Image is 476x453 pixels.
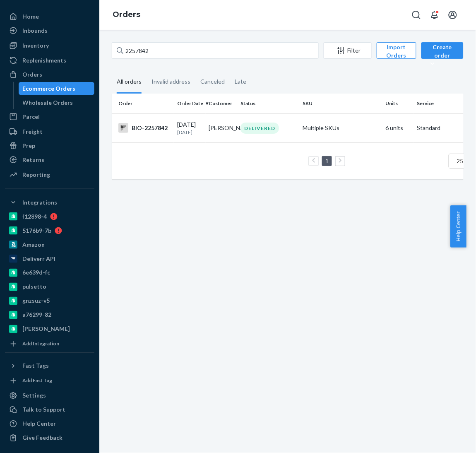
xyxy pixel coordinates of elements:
div: pulsetto [22,283,46,291]
div: Invalid address [151,71,190,92]
a: Deliverr API [5,252,94,265]
button: Give Feedback [5,431,94,445]
div: gnzsuz-v5 [22,297,50,305]
a: Parcel [5,110,94,123]
a: [PERSON_NAME] [5,323,94,336]
button: Filter [324,42,372,59]
div: Canceled [200,71,225,92]
div: Customer [209,100,234,107]
div: 6e639d-fc [22,269,50,277]
div: Freight [22,128,43,136]
th: Units [382,94,414,113]
a: a76299-82 [5,308,94,322]
a: Amazon [5,238,94,251]
p: [DATE] [177,129,202,136]
div: f12898-4 [22,212,47,221]
button: Open Search Box [408,7,425,23]
a: Freight [5,125,94,138]
a: Reporting [5,168,94,181]
ol: breadcrumbs [106,3,147,27]
div: [DATE] [177,120,202,136]
a: Page 1 is your current page [324,157,330,164]
a: Orders [5,68,94,81]
div: Settings [22,392,46,400]
div: Wholesale Orders [23,99,73,107]
th: Order Date [174,94,206,113]
a: Replenishments [5,54,94,67]
td: [PERSON_NAME] [206,113,238,142]
a: Returns [5,153,94,166]
button: Help Center [450,205,466,248]
div: Parcel [22,113,40,121]
div: Late [235,71,246,92]
div: Add Fast Tag [22,377,52,384]
a: Orders [113,10,140,19]
a: Add Integration [5,339,94,349]
div: Help Center [22,420,56,428]
div: Amazon [22,241,45,249]
div: Filter [324,46,371,55]
input: Search orders [112,42,319,59]
div: Add Integration [22,340,59,347]
div: BIO-2257842 [118,123,171,133]
div: Reporting [22,171,50,179]
button: Open account menu [445,7,461,23]
button: Create order [421,42,464,59]
a: Help Center [5,417,94,431]
a: Prep [5,139,94,152]
div: Talk to Support [22,406,65,414]
div: a76299-82 [22,311,51,319]
div: Prep [22,142,35,150]
a: f12898-4 [5,210,94,223]
th: Service [414,94,476,113]
div: Home [22,12,39,21]
th: Status [237,94,299,113]
div: Orders [22,70,42,79]
div: Replenishments [22,56,66,65]
div: Inbounds [22,27,48,35]
div: DELIVERED [240,123,279,134]
td: 6 units [382,113,414,142]
a: 5176b9-7b [5,224,94,237]
button: Open notifications [426,7,443,23]
div: Inventory [22,41,49,50]
a: Inventory [5,39,94,52]
a: 6e639d-fc [5,266,94,280]
div: Fast Tags [22,362,49,370]
div: Integrations [22,198,57,207]
div: Give Feedback [22,434,63,442]
a: Inbounds [5,24,94,37]
div: Ecommerce Orders [23,84,76,93]
th: Order [112,94,174,113]
button: Integrations [5,196,94,209]
th: SKU [299,94,382,113]
button: Import Orders [377,42,416,59]
button: Fast Tags [5,359,94,373]
a: Home [5,10,94,23]
div: Returns [22,156,44,164]
p: Standard [417,124,473,132]
a: pulsetto [5,280,94,294]
div: Create order [428,43,457,68]
td: Multiple SKUs [299,113,382,142]
a: Add Fast Tag [5,376,94,386]
a: gnzsuz-v5 [5,294,94,308]
a: Settings [5,389,94,402]
a: Wholesale Orders [19,96,95,109]
a: Ecommerce Orders [19,82,95,95]
div: Deliverr API [22,255,55,263]
div: [PERSON_NAME] [22,325,70,333]
div: 5176b9-7b [22,226,51,235]
a: Talk to Support [5,403,94,417]
div: All orders [117,71,142,94]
